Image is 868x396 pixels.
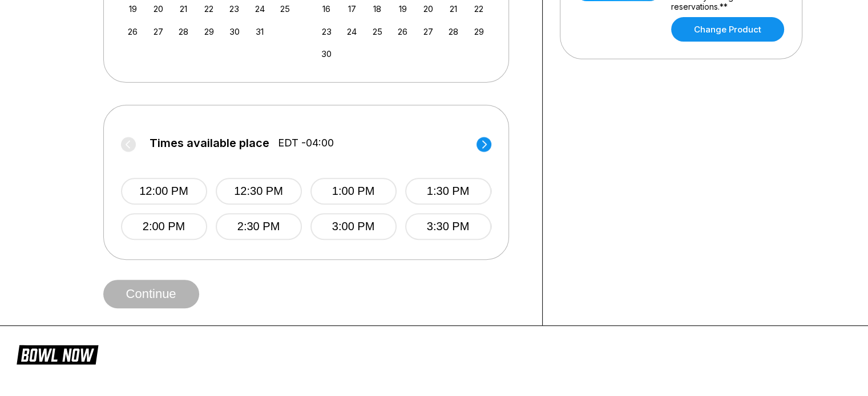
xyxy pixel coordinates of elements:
div: Choose Sunday, October 19th, 2025 [125,1,140,17]
div: Choose Thursday, November 20th, 2025 [421,1,436,17]
button: 2:00 PM [121,213,207,240]
div: Choose Wednesday, November 19th, 2025 [395,1,410,17]
div: Choose Monday, November 17th, 2025 [344,1,360,17]
button: 3:00 PM [310,213,397,240]
button: 12:00 PM [121,178,207,205]
div: Choose Monday, October 27th, 2025 [151,24,166,39]
div: Choose Saturday, November 29th, 2025 [471,24,487,39]
a: Change Product [671,17,784,42]
div: Choose Sunday, October 26th, 2025 [125,24,140,39]
div: Choose Thursday, October 30th, 2025 [227,24,242,39]
button: 3:30 PM [405,213,491,240]
div: Choose Friday, October 31st, 2025 [252,24,268,39]
span: Times available place [150,137,269,149]
div: Choose Friday, October 24th, 2025 [252,1,268,17]
div: Choose Wednesday, October 22nd, 2025 [201,1,217,17]
button: 1:00 PM [310,178,397,205]
div: Choose Monday, October 20th, 2025 [151,1,166,17]
span: EDT -04:00 [278,137,334,149]
div: Choose Friday, November 21st, 2025 [446,1,461,17]
div: Choose Friday, November 28th, 2025 [446,24,461,39]
div: Choose Thursday, October 23rd, 2025 [227,1,242,17]
div: Choose Tuesday, November 18th, 2025 [370,1,385,17]
div: Choose Tuesday, October 21st, 2025 [176,1,191,17]
div: Choose Wednesday, October 29th, 2025 [201,24,217,39]
div: Choose Thursday, November 27th, 2025 [421,24,436,39]
div: Choose Tuesday, October 28th, 2025 [176,24,191,39]
div: Choose Tuesday, November 25th, 2025 [370,24,385,39]
button: 2:30 PM [216,213,302,240]
button: 12:30 PM [216,178,302,205]
div: Choose Sunday, November 30th, 2025 [319,46,334,62]
div: Choose Wednesday, November 26th, 2025 [395,24,410,39]
div: Choose Sunday, November 23rd, 2025 [319,24,334,39]
div: Choose Monday, November 24th, 2025 [344,24,360,39]
button: 1:30 PM [405,178,491,205]
div: Choose Saturday, October 25th, 2025 [277,1,293,17]
div: Choose Sunday, November 16th, 2025 [319,1,334,17]
div: Choose Saturday, November 22nd, 2025 [471,1,487,17]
